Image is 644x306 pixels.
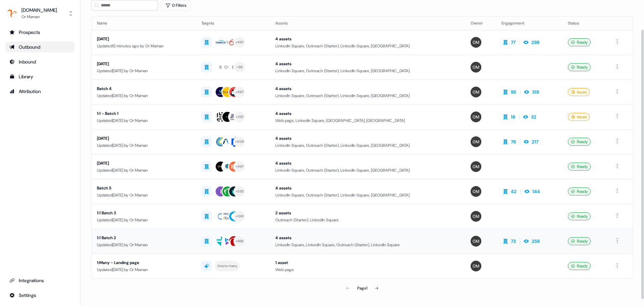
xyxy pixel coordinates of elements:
[235,213,244,219] div: + 1241
[568,212,591,220] div: Ready
[235,164,244,170] div: + 497
[5,71,75,82] a: Go to templates
[568,187,591,195] div: Ready
[275,60,460,67] div: 4 assets
[568,237,591,245] div: Ready
[275,117,460,124] div: Web page, LinkedIn Square, [GEOGRAPHIC_DATA], [GEOGRAPHIC_DATA]
[275,110,460,117] div: 4 assets
[9,277,71,284] div: Integrations
[562,16,608,30] th: Status
[471,112,481,122] img: Or
[471,236,481,247] img: Or
[568,163,591,171] div: Ready
[496,16,562,30] th: Engagement
[275,234,460,241] div: 4 assets
[97,36,191,42] div: [DATE]
[275,192,460,199] div: LinkedIn Square, Outreach (Starter), LinkedIn Square, [GEOGRAPHIC_DATA]
[275,85,460,92] div: 4 assets
[235,238,244,244] div: + 668
[97,60,191,67] div: [DATE]
[97,110,191,117] div: 1:1 - Batch 1
[97,85,191,92] div: Batch 4
[511,114,515,120] div: 18
[5,86,75,97] a: Go to attribution
[275,68,460,74] div: LinkedIn Square, Outreach (Starter), LinkedIn Square, [GEOGRAPHIC_DATA]
[275,92,460,99] div: LinkedIn Square, Outreach (Starter), LinkedIn Square, [GEOGRAPHIC_DATA]
[196,16,270,30] th: Targets
[97,192,191,199] div: Updated [DATE] by Or Maman
[9,292,71,299] div: Settings
[21,13,57,20] div: Or Maman
[236,64,243,70] div: + 58
[97,92,191,99] div: Updated [DATE] by Or Maman
[97,117,191,124] div: Updated [DATE] by Or Maman
[97,217,191,223] div: Updated [DATE] by Or Maman
[275,160,460,167] div: 4 assets
[97,68,191,74] div: Updated [DATE] by Or Maman
[97,142,191,149] div: Updated [DATE] by Or Maman
[275,210,460,216] div: 2 assets
[97,242,191,248] div: Updated [DATE] by Or Maman
[275,142,460,149] div: LinkedIn Square, Outreach (Starter), LinkedIn Square, [GEOGRAPHIC_DATA]
[5,5,75,21] button: [DOMAIN_NAME]Or Maman
[357,285,367,292] div: Page 1
[235,188,244,194] div: + 592
[568,63,591,71] div: Ready
[9,29,71,36] div: Prospects
[471,136,481,147] img: Or
[568,88,590,96] div: Issues
[97,160,191,167] div: [DATE]
[235,89,244,95] div: + 487
[5,56,75,67] a: Go to Inbound
[5,275,75,286] a: Go to integrations
[511,89,516,95] div: 95
[97,135,191,142] div: [DATE]
[511,188,517,195] div: 42
[275,43,460,49] div: LinkedIn Square, Outreach (Starter), LinkedIn Square, [GEOGRAPHIC_DATA]
[568,262,591,270] div: Ready
[471,186,481,197] img: Or
[471,62,481,73] img: Or
[235,139,244,145] div: + 509
[225,39,230,46] div: PA
[9,88,71,95] div: Attribution
[92,16,196,30] th: Name
[9,44,71,50] div: Outbound
[471,37,481,48] img: Or
[9,58,71,65] div: Inbound
[471,161,481,172] img: Or
[97,43,191,49] div: Updated 12 minutes ago by Or Maman
[531,114,536,120] div: 32
[5,42,75,52] a: Go to outbound experience
[511,138,516,145] div: 76
[224,64,230,71] div: CO
[232,64,236,71] div: EL
[235,39,244,45] div: + 497
[275,217,460,223] div: Outreach (Starter), LinkedIn Square
[5,290,75,301] a: Go to integrations
[97,185,191,191] div: Batch 5
[217,263,237,269] div: One to many
[97,210,191,216] div: 1:1 Batch 3
[219,64,222,71] div: BI
[275,167,460,174] div: LinkedIn Square, Outreach (Starter), LinkedIn Square, [GEOGRAPHIC_DATA]
[532,238,540,245] div: 258
[511,39,516,46] div: 77
[275,242,460,248] div: LinkedIn Square, LinkedIn Square, Outreach (Starter), LinkedIn Square
[568,138,591,146] div: Ready
[568,113,590,121] div: Issues
[97,167,191,174] div: Updated [DATE] by Or Maman
[97,266,191,273] div: Updated [DATE] by Or Maman
[471,211,481,222] img: Or
[275,259,460,266] div: 1 asset
[465,16,496,30] th: Owner
[511,238,516,245] div: 73
[532,188,540,195] div: 144
[21,7,57,13] div: [DOMAIN_NAME]
[275,185,460,191] div: 4 assets
[97,259,191,266] div: 1:Many - Landing page
[471,261,481,271] img: Or
[236,114,243,120] div: + 222
[270,16,465,30] th: Assets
